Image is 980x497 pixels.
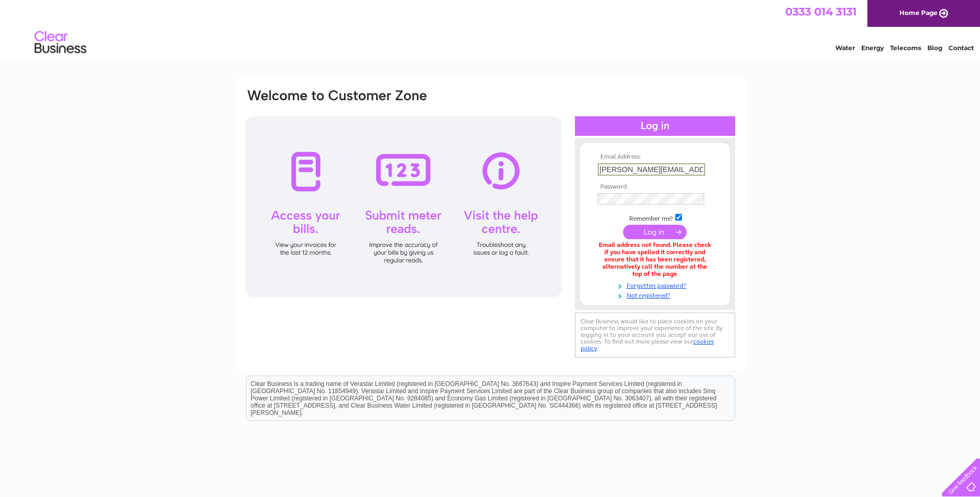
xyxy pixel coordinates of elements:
div: Clear Business is a trading name of Verastar Limited (registered in [GEOGRAPHIC_DATA] No. 3667643... [246,6,735,50]
td: Remember me? [595,212,715,223]
a: Blog [927,44,942,52]
a: Telecoms [890,44,921,52]
a: Energy [861,44,884,52]
a: Forgotten password? [598,280,715,290]
img: logo.png [34,27,87,58]
a: Contact [948,44,974,52]
th: Password: [595,183,715,191]
a: Water [835,44,855,52]
a: Not registered? [598,290,715,300]
input: Submit [623,225,687,239]
div: Clear Business would like to place cookies on your computer to improve your experience of the sit... [575,313,735,358]
a: 0333 014 3131 [785,5,857,18]
a: cookies policy [581,338,714,352]
th: Email Address: [595,153,715,161]
div: Email address not found. Please check if you have spelled it correctly and ensure that it has bee... [598,242,712,277]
